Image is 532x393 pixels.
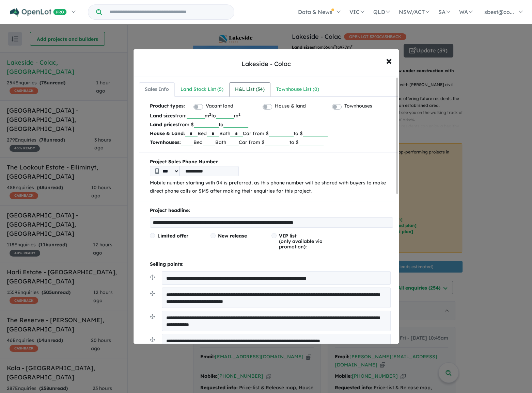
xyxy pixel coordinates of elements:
label: House & land [275,102,306,110]
p: Bed Bath Car from $ to $ [150,138,393,147]
b: Land sizes [150,113,175,119]
span: VIP list [279,233,297,239]
sup: 2 [209,112,211,117]
img: Phone icon [155,168,159,174]
p: Mobile number starting with 04 is preferred, as this phone number will be shared with buyers to m... [150,179,393,195]
span: Limited offer [157,233,188,239]
b: House & Land: [150,130,185,136]
img: drag.svg [150,275,155,280]
input: Try estate name, suburb, builder or developer [103,5,233,19]
p: from m to m [150,111,393,120]
div: Land Stock List ( 5 ) [181,85,223,94]
p: Bed Bath Car from $ to $ [150,129,393,138]
span: New release [218,233,247,239]
p: Selling points: [150,260,393,268]
p: from $ to [150,120,393,129]
img: drag.svg [150,291,155,296]
span: × [386,53,392,68]
div: Sales Info [145,85,169,94]
label: Vacant land [206,102,233,110]
b: Project Sales Phone Number [150,158,393,166]
label: Townhouses [344,102,372,110]
p: Project headline: [150,207,393,215]
img: drag.svg [150,314,155,319]
sup: 2 [238,112,240,117]
span: sbest@co... [484,9,514,15]
span: (only available via promotion): [279,233,323,250]
b: Townhouses: [150,139,181,145]
b: Product types: [150,102,185,111]
div: Townhouse List ( 0 ) [276,85,319,94]
img: Openlot PRO Logo White [10,8,67,17]
div: Lakeside - Colac [241,60,291,68]
b: Land prices [150,121,178,128]
img: drag.svg [150,337,155,342]
div: H&L List ( 34 ) [235,85,265,94]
